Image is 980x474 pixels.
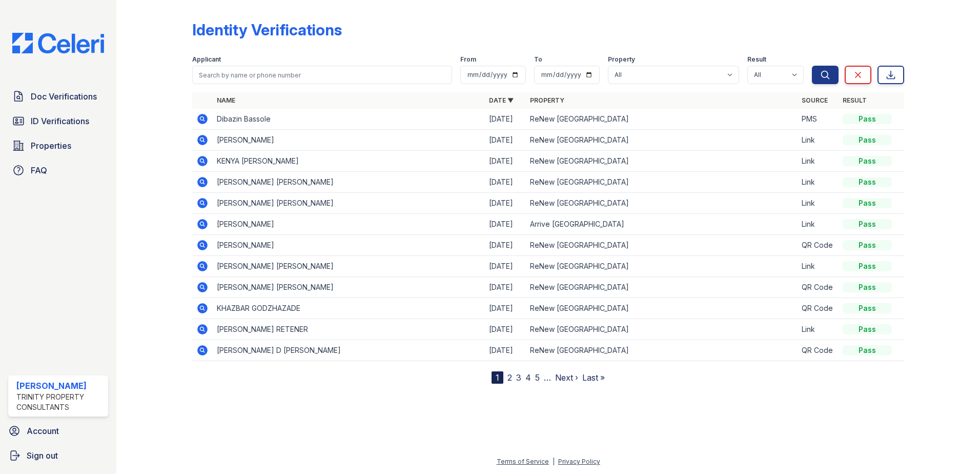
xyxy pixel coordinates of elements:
[526,172,798,193] td: ReNew [GEOGRAPHIC_DATA]
[798,277,839,298] td: QR Code
[192,21,342,39] div: Identity Verifications
[213,214,485,235] td: [PERSON_NAME]
[843,198,892,208] div: Pass
[843,261,892,271] div: Pass
[16,392,104,412] div: Trinity Property Consultants
[213,151,485,172] td: KENYA [PERSON_NAME]
[843,114,892,124] div: Pass
[535,372,540,383] a: 5
[843,177,892,187] div: Pass
[485,235,526,256] td: [DATE]
[582,372,605,383] a: Last »
[843,282,892,292] div: Pass
[798,130,839,151] td: Link
[507,372,512,383] a: 2
[485,340,526,361] td: [DATE]
[526,319,798,340] td: ReNew [GEOGRAPHIC_DATA]
[798,256,839,277] td: Link
[798,214,839,235] td: Link
[485,109,526,130] td: [DATE]
[544,371,551,384] span: …
[485,151,526,172] td: [DATE]
[798,319,839,340] td: Link
[526,151,798,172] td: ReNew [GEOGRAPHIC_DATA]
[485,214,526,235] td: [DATE]
[485,256,526,277] td: [DATE]
[489,96,514,104] a: Date ▼
[192,66,452,84] input: Search by name or phone number
[31,90,97,103] span: Doc Verifications
[485,319,526,340] td: [DATE]
[798,193,839,214] td: Link
[843,345,892,355] div: Pass
[526,256,798,277] td: ReNew [GEOGRAPHIC_DATA]
[485,298,526,319] td: [DATE]
[27,449,58,462] span: Sign out
[192,55,221,64] label: Applicant
[492,371,503,384] div: 1
[526,130,798,151] td: ReNew [GEOGRAPHIC_DATA]
[213,172,485,193] td: [PERSON_NAME] [PERSON_NAME]
[485,193,526,214] td: [DATE]
[802,96,828,104] a: Source
[16,380,104,392] div: [PERSON_NAME]
[485,130,526,151] td: [DATE]
[4,421,112,441] a: Account
[526,214,798,235] td: Arrive [GEOGRAPHIC_DATA]
[530,96,564,104] a: Property
[8,160,108,181] a: FAQ
[27,425,59,437] span: Account
[798,235,839,256] td: QR Code
[31,140,71,152] span: Properties
[525,372,531,383] a: 4
[608,55,635,64] label: Property
[526,193,798,214] td: ReNew [GEOGRAPHIC_DATA]
[843,303,892,313] div: Pass
[485,277,526,298] td: [DATE]
[843,324,892,334] div: Pass
[798,172,839,193] td: Link
[558,458,600,465] a: Privacy Policy
[497,458,549,465] a: Terms of Service
[526,340,798,361] td: ReNew [GEOGRAPHIC_DATA]
[526,277,798,298] td: ReNew [GEOGRAPHIC_DATA]
[843,156,892,166] div: Pass
[798,340,839,361] td: QR Code
[553,458,555,465] div: |
[526,298,798,319] td: ReNew [GEOGRAPHIC_DATA]
[4,33,112,53] img: CE_Logo_Blue-a8612792a0a2168367f1c8372b55b34899dd931a85d93a1a3d3e32e68fde9ad4.png
[485,172,526,193] td: [DATE]
[4,445,112,466] a: Sign out
[526,109,798,130] td: ReNew [GEOGRAPHIC_DATA]
[213,340,485,361] td: [PERSON_NAME] D [PERSON_NAME]
[798,151,839,172] td: Link
[516,372,521,383] a: 3
[747,55,766,64] label: Result
[843,96,867,104] a: Result
[213,277,485,298] td: [PERSON_NAME] [PERSON_NAME]
[217,96,235,104] a: Name
[526,235,798,256] td: ReNew [GEOGRAPHIC_DATA]
[843,135,892,145] div: Pass
[798,109,839,130] td: PMS
[8,111,108,131] a: ID Verifications
[8,135,108,156] a: Properties
[460,55,476,64] label: From
[8,86,108,107] a: Doc Verifications
[534,55,542,64] label: To
[213,130,485,151] td: [PERSON_NAME]
[31,115,89,127] span: ID Verifications
[213,256,485,277] td: [PERSON_NAME] [PERSON_NAME]
[798,298,839,319] td: QR Code
[213,298,485,319] td: KHAZBAR GODZHAZADE
[31,164,47,176] span: FAQ
[213,235,485,256] td: [PERSON_NAME]
[213,319,485,340] td: [PERSON_NAME] RETENER
[213,193,485,214] td: [PERSON_NAME] [PERSON_NAME]
[843,240,892,250] div: Pass
[843,219,892,229] div: Pass
[213,109,485,130] td: Dibazin Bassole
[555,372,578,383] a: Next ›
